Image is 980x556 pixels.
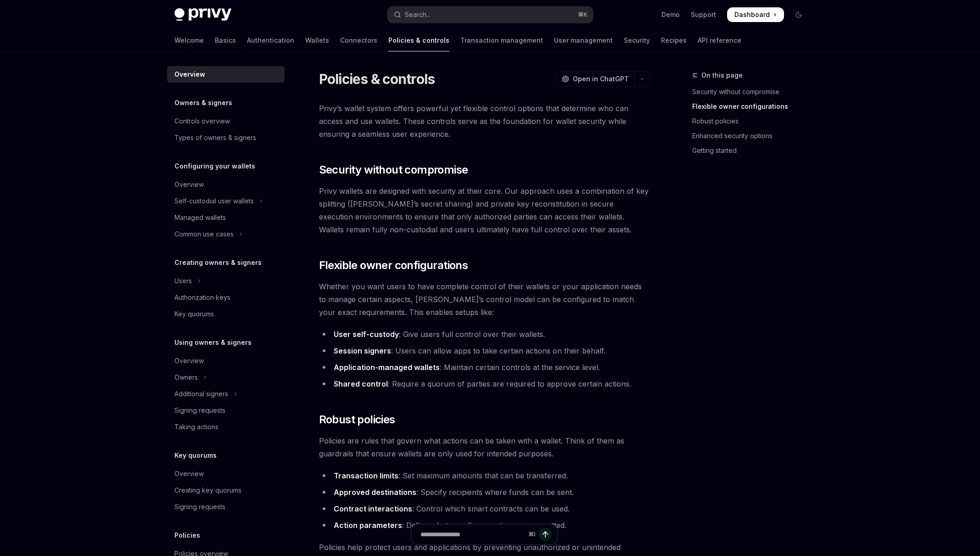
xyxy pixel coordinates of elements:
[174,212,226,223] div: Managed wallets
[215,29,236,51] a: Basics
[319,258,468,273] span: Flexible owner configurations
[319,486,650,499] li: : Specify recipients where funds can be sent.
[319,163,468,177] span: Security without compromise
[539,528,552,541] button: Send message
[174,337,252,348] h5: Using owners & signers
[174,450,217,461] h5: Key quorums
[791,7,806,22] button: Toggle dark mode
[174,97,232,108] h5: Owners & signers
[334,330,399,339] strong: User self-custody
[167,419,285,435] a: Taking actions
[387,6,593,23] button: Open search
[167,306,285,322] a: Key quorums
[167,113,285,129] a: Controls overview
[573,74,629,84] span: Open in ChatGPT
[167,66,285,83] a: Overview
[247,29,294,51] a: Authentication
[167,193,285,209] button: Toggle Self-custodial user wallets section
[420,524,525,545] input: Ask a question...
[174,275,192,286] div: Users
[334,488,416,497] strong: Approved destinations
[174,309,214,320] div: Key quorums
[174,29,204,51] a: Welcome
[174,132,256,143] div: Types of owners & signers
[624,29,650,51] a: Security
[692,129,813,143] a: Enhanced security options
[319,185,650,236] span: Privy wallets are designed with security at their core. Our approach uses a combination of key sp...
[334,471,398,480] strong: Transaction limits
[405,9,431,20] div: Search...
[319,434,650,460] span: Policies are rules that govern what actions can be taken with a wallet. Think of them as guardrai...
[319,519,650,532] li: : Define what specific operations are permitted.
[174,388,228,399] div: Additional signers
[174,196,254,207] div: Self-custodial user wallets
[319,377,650,390] li: : Require a quorum of parties are required to approve certain actions.
[319,344,650,357] li: : Users can allow apps to take certain actions on their behalf.
[174,485,241,496] div: Creating key quorums
[692,114,813,129] a: Robust policies
[167,482,285,499] a: Creating key quorums
[334,504,412,513] strong: Contract interactions
[692,84,813,99] a: Security without compromise
[167,369,285,386] button: Toggle Owners section
[727,7,784,22] a: Dashboard
[388,29,449,51] a: Policies & controls
[174,116,230,127] div: Controls overview
[701,70,743,81] span: On this page
[167,176,285,193] a: Overview
[167,353,285,369] a: Overview
[167,466,285,482] a: Overview
[692,143,813,158] a: Getting started
[167,289,285,306] a: Authorization keys
[305,29,329,51] a: Wallets
[174,468,204,479] div: Overview
[319,280,650,319] span: Whether you want users to have complete control of their wallets or your application needs to man...
[174,530,200,541] h5: Policies
[174,8,231,21] img: dark logo
[174,161,255,172] h5: Configuring your wallets
[734,10,770,19] span: Dashboard
[167,226,285,242] button: Toggle Common use cases section
[174,501,225,512] div: Signing requests
[167,402,285,419] a: Signing requests
[167,209,285,226] a: Managed wallets
[661,10,680,19] a: Demo
[319,71,435,87] h1: Policies & controls
[174,421,218,432] div: Taking actions
[174,179,204,190] div: Overview
[167,499,285,515] a: Signing requests
[556,71,634,87] button: Open in ChatGPT
[174,372,198,383] div: Owners
[319,328,650,341] li: : Give users full control over their wallets.
[334,363,440,372] strong: Application-managed wallets
[691,10,716,19] a: Support
[460,29,543,51] a: Transaction management
[174,229,234,240] div: Common use cases
[554,29,613,51] a: User management
[174,69,205,80] div: Overview
[692,99,813,114] a: Flexible owner configurations
[334,521,402,530] strong: Action parameters
[319,102,650,140] span: Privy’s wallet system offers powerful yet flexible control options that determine who can access ...
[319,361,650,374] li: : Maintain certain controls at the service level.
[334,379,388,388] strong: Shared control
[319,469,650,482] li: : Set maximum amounts that can be transferred.
[319,502,650,515] li: : Control which smart contracts can be used.
[319,412,395,427] span: Robust policies
[578,11,588,18] span: ⌘ K
[167,129,285,146] a: Types of owners & signers
[334,346,391,355] strong: Session signers
[340,29,377,51] a: Connectors
[167,386,285,402] button: Toggle Additional signers section
[174,405,225,416] div: Signing requests
[661,29,687,51] a: Recipes
[174,292,230,303] div: Authorization keys
[698,29,741,51] a: API reference
[174,257,262,268] h5: Creating owners & signers
[167,273,285,289] button: Toggle Users section
[174,355,204,366] div: Overview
